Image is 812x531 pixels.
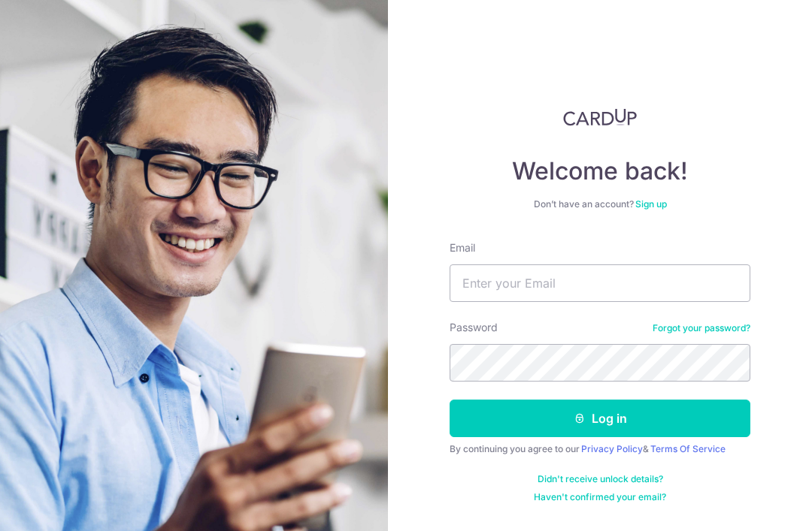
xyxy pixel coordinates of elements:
div: Don’t have an account? [450,198,750,210]
h4: Welcome back! [450,156,750,186]
input: Enter your Email [450,264,750,302]
a: Privacy Policy [581,443,643,454]
button: Log in [450,400,750,437]
a: Terms Of Service [650,443,726,454]
div: By continuing you agree to our & [450,443,750,455]
a: Forgot your password? [653,322,750,334]
img: CardUp Logo [563,108,637,126]
a: Didn't receive unlock details? [538,473,663,485]
label: Password [450,320,498,335]
a: Haven't confirmed your email? [534,491,666,503]
a: Sign up [635,198,667,210]
label: Email [450,240,475,255]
